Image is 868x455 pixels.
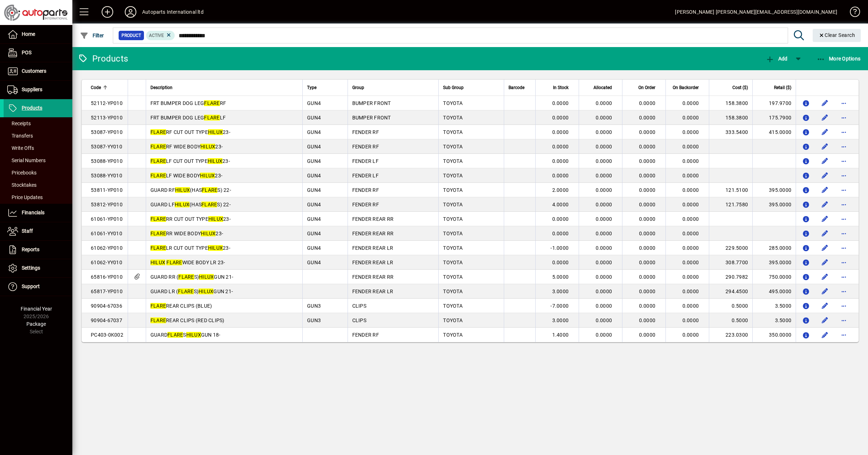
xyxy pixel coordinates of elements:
span: 90904-67036 [91,303,122,309]
button: More options [838,228,850,239]
a: Write Offs [4,142,72,154]
button: Add [764,52,789,65]
span: FENDER RF [352,144,379,149]
button: More options [838,213,850,225]
span: RR WIDE BODY 23- [150,231,223,236]
a: Price Updates [4,191,72,203]
span: 61061-YY010 [91,231,122,236]
span: 0.0000 [639,158,656,164]
span: 0.0000 [596,260,612,265]
span: Settings [22,265,40,271]
em: FLARE [150,303,166,309]
span: 61062-YY010 [91,260,122,265]
span: 52112-YP010 [91,100,123,106]
span: 53812-YP010 [91,202,123,207]
span: Package [26,321,46,327]
a: Customers [4,62,72,80]
em: FLARE [150,245,166,251]
span: Support [22,283,40,289]
div: [PERSON_NAME] [PERSON_NAME][EMAIL_ADDRESS][DOMAIN_NAME] [675,6,837,18]
span: 53087-YP010 [91,129,123,135]
button: More options [838,329,850,341]
button: Edit [819,170,831,181]
button: Edit [819,184,831,196]
td: 290.7982 [709,270,752,284]
span: LF CUT OUT TYPE 23- [150,158,230,164]
span: 0.0000 [639,231,656,236]
span: 4.0000 [552,202,569,207]
em: FLARE [178,274,194,280]
td: 0.5000 [709,299,752,313]
span: 5.0000 [552,274,569,280]
td: 3.5000 [752,299,796,313]
em: FLARE [178,288,193,294]
span: 0.0000 [639,144,656,149]
em: HILUX [200,144,215,149]
span: 0.0000 [682,144,699,149]
span: GUN3 [307,303,321,309]
a: Receipts [4,117,72,130]
a: Stocktakes [4,179,72,191]
span: 0.0000 [639,303,656,309]
span: TOYOTA [443,317,463,323]
em: FLARE [150,317,166,323]
button: More options [838,126,850,138]
span: GUN4 [307,187,321,193]
button: More options [838,199,850,210]
span: 0.0000 [682,288,699,294]
span: 0.0000 [596,158,612,164]
span: 0.0000 [552,158,569,164]
span: 0.0000 [596,173,612,178]
span: 0.0000 [596,202,612,207]
em: FLARE [204,115,220,121]
em: FLARE [150,173,166,178]
span: GUN4 [307,245,321,251]
em: HILUX [208,158,222,164]
span: BUMPER FRONT [352,115,391,121]
td: 308.7700 [709,255,752,270]
td: 175.7900 [752,110,796,125]
button: Edit [819,257,831,268]
span: Staff [22,228,33,234]
span: Stocktakes [7,182,37,188]
span: Filter [80,33,104,38]
td: 0.5000 [709,313,752,328]
span: Customers [22,68,46,74]
td: 158.3800 [709,96,752,110]
span: 0.0000 [682,216,699,222]
button: Edit [819,300,831,312]
span: Write Offs [7,145,34,151]
span: GUN4 [307,260,321,265]
span: FENDER RF [352,129,379,135]
span: Type [307,84,316,92]
span: 0.0000 [552,115,569,121]
span: 0.0000 [596,317,612,323]
button: More options [838,300,850,312]
a: Financials [4,204,72,222]
span: 52113-YP010 [91,115,123,121]
td: 121.5100 [709,183,752,197]
span: Reports [22,247,39,252]
span: 0.0000 [596,245,612,251]
span: FENDER RF [352,202,379,207]
button: Edit [819,155,831,167]
button: More options [838,286,850,297]
span: GUN4 [307,144,321,149]
a: Knowledge Base [844,1,859,25]
div: On Order [627,84,662,92]
span: FRT BUMPER DOG LEG LF [150,115,226,121]
td: 415.0000 [752,125,796,139]
td: 750.0000 [752,270,796,284]
span: 0.0000 [596,115,612,121]
div: In Stock [540,84,575,92]
span: RF CUT OUT TYPE 23- [150,129,230,135]
button: More options [838,155,850,167]
span: TOYOTA [443,288,463,294]
td: 158.3800 [709,110,752,125]
span: 0.0000 [596,303,612,309]
td: 395.0000 [752,255,796,270]
span: TOYOTA [443,303,463,309]
div: On Backorder [670,84,705,92]
span: 0.0000 [596,129,612,135]
span: TOYOTA [443,158,463,164]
